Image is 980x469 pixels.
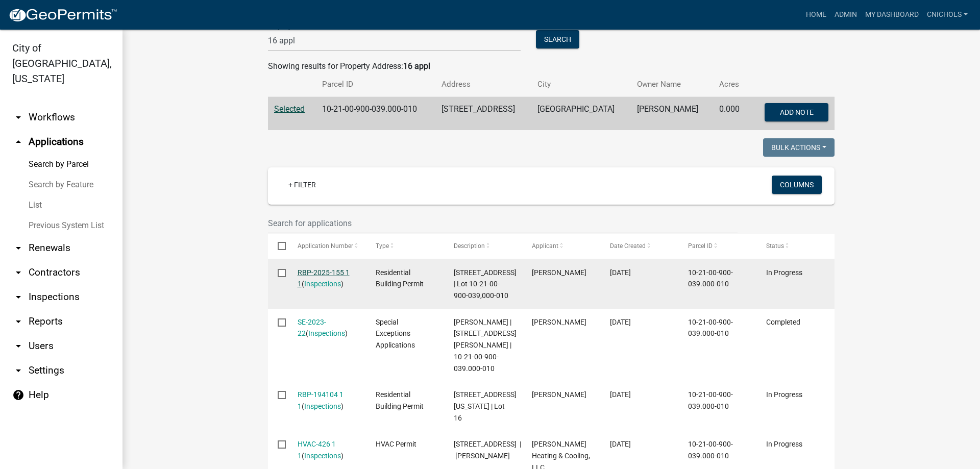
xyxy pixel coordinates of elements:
th: Owner Name [631,72,713,96]
span: Special Exceptions Applications [376,318,415,350]
input: Search for applications [268,213,738,234]
div: ( ) [298,316,356,340]
td: 0.000 [713,97,749,131]
span: Mordecai Dickson | 16 APPLEGATE LANE EAST | 10-21-00-900-039.000-010 [454,318,517,373]
th: Parcel ID [316,72,436,96]
span: In Progress [766,440,802,448]
a: Inspections [304,402,341,410]
span: 10-21-00-900-039.000-010 [688,440,733,460]
td: 10-21-00-900-039.000-010 [316,97,436,131]
span: Type [376,242,389,250]
span: Completed [766,318,800,326]
i: arrow_drop_down [12,364,24,377]
i: arrow_drop_up [12,136,24,148]
span: Date Created [610,242,646,250]
span: 16 E Applegate lane Jeffersonville IN 47130 | Lot 10-21-00-900-039,000-010 [454,268,517,300]
datatable-header-cell: Applicant [522,234,600,258]
td: [GEOGRAPHIC_DATA] [531,97,631,131]
td: [PERSON_NAME] [631,97,713,131]
span: Mordecai Dickson [532,390,586,399]
span: Status [766,242,784,250]
i: arrow_drop_down [12,315,24,328]
button: Bulk Actions [763,138,835,157]
datatable-header-cell: Select [268,234,287,258]
th: Address [435,72,531,96]
a: Home [802,5,830,24]
datatable-header-cell: Status [756,234,835,258]
th: Acres [713,72,749,96]
i: help [12,389,24,401]
span: 16 APPLEGATE LANE EAST | Dickson Mordecai [454,440,521,460]
span: Mordecai Dickson [532,268,586,277]
a: Inspections [304,280,341,288]
span: 10-21-00-900-039.000-010 [688,268,733,288]
a: HVAC-426 1 1 [298,440,336,460]
i: arrow_drop_down [12,266,24,279]
datatable-header-cell: Description [444,234,522,258]
i: arrow_drop_down [12,291,24,303]
datatable-header-cell: Parcel ID [678,234,756,258]
a: RBP-2025-155 1 1 [298,268,350,288]
a: + Filter [280,176,324,194]
td: [STREET_ADDRESS] [435,97,531,131]
div: ( ) [298,438,356,462]
button: Columns [772,176,822,194]
a: Inspections [308,329,345,337]
span: Mordecai Dickson [532,318,586,326]
div: Showing results for Property Address: [268,60,835,72]
span: 11/21/2023 [610,318,631,326]
th: City [531,72,631,96]
a: RBP-194104 1 1 [298,390,344,410]
datatable-header-cell: Application Number [287,234,365,258]
span: 16 E Applegate lane Jeffersonville Indiana 47130 | Lot 16 [454,390,517,422]
strong: 16 appl [403,61,430,71]
datatable-header-cell: Type [365,234,444,258]
span: Residential Building Permit [376,390,424,410]
i: arrow_drop_down [12,111,24,124]
div: ( ) [298,389,356,412]
i: arrow_drop_down [12,242,24,254]
i: arrow_drop_down [12,340,24,352]
a: SE-2023-22 [298,318,326,338]
button: Add Note [765,103,828,121]
span: HVAC Permit [376,440,416,448]
a: My Dashboard [861,5,923,24]
span: Applicant [532,242,558,250]
span: In Progress [766,268,802,277]
span: 10-21-00-900-039.000-010 [688,318,733,338]
span: 10-21-00-900-039.000-010 [688,390,733,410]
span: Residential Building Permit [376,268,424,288]
span: Description [454,242,485,250]
span: In Progress [766,390,802,399]
div: ( ) [298,267,356,290]
span: Application Number [298,242,353,250]
span: 12/19/2022 [610,440,631,448]
span: Add Note [779,108,813,116]
span: Parcel ID [688,242,713,250]
datatable-header-cell: Date Created [600,234,678,258]
span: 05/07/2025 [610,268,631,277]
a: Selected [274,104,305,114]
a: Inspections [304,452,341,460]
span: 11/21/2023 [610,390,631,399]
a: cnichols [923,5,972,24]
button: Search [536,30,579,48]
a: Admin [830,5,861,24]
